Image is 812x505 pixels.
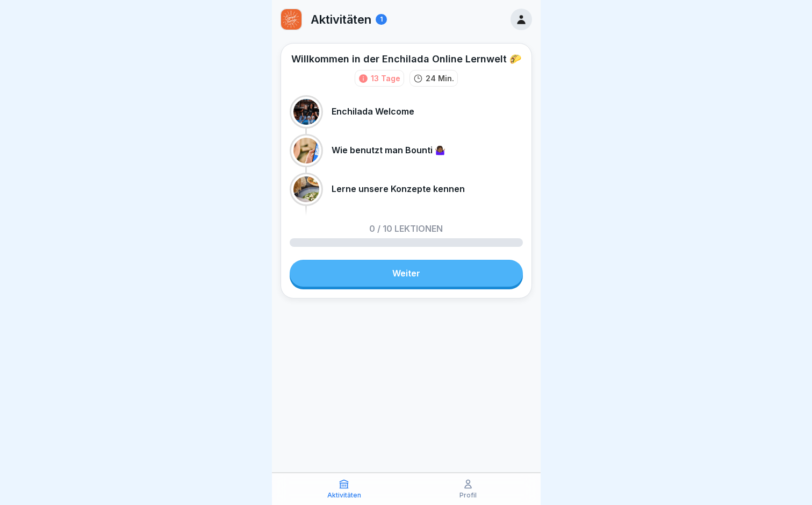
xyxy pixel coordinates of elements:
p: Lerne unsere Konzepte kennen [332,184,465,194]
p: Enchilada Welcome [332,106,414,117]
div: Willkommen in der Enchilada Online Lernwelt 🌮 [291,52,521,66]
div: 1 [376,14,387,25]
p: Profil [459,492,477,499]
p: 24 Min. [426,73,454,84]
p: Aktivitäten [327,492,361,499]
a: Weiter [290,260,523,287]
p: Wie benutzt man Bounti 🤷🏾‍♀️ [332,145,445,155]
p: Aktivitäten [311,12,371,26]
div: 13 Tage [371,73,400,84]
img: hyd4fwiyd0kscnnk0oqga2v1.png [281,9,301,30]
p: 0 / 10 Lektionen [369,224,443,233]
